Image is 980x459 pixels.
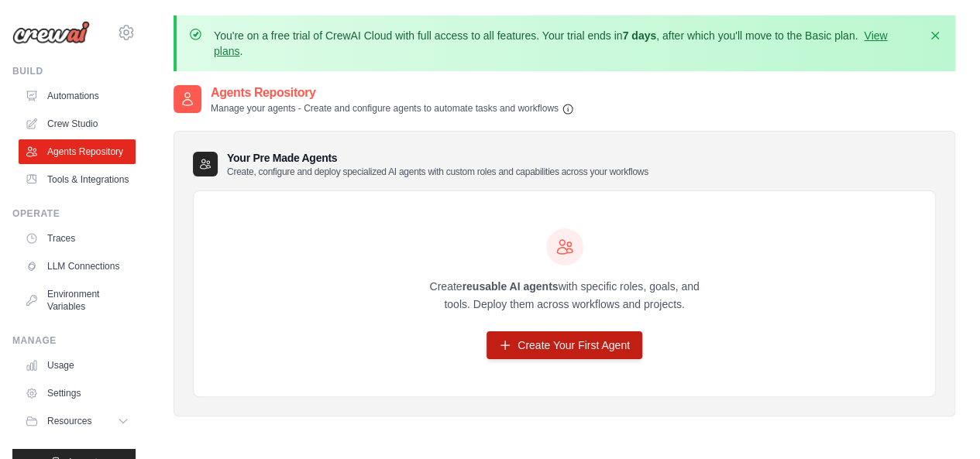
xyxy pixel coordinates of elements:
a: Traces [19,226,136,251]
p: You're on a free trial of CrewAI Cloud with full access to all features. Your trial ends in , aft... [214,28,918,59]
h2: Agents Repository [211,84,574,102]
a: Crew Studio [19,111,136,136]
a: Settings [19,381,136,406]
a: Usage [19,353,136,378]
div: Manage [12,334,136,347]
a: Create Your First Agent [487,331,642,359]
strong: 7 days [622,29,656,42]
strong: reusable AI agents [462,280,558,293]
span: Resources [47,415,91,427]
p: Create with specific roles, goals, and tools. Deploy them across workflows and projects. [416,278,714,313]
a: Automations [19,84,136,108]
a: Agents Repository [19,139,136,164]
button: Resources [19,409,136,433]
p: Create, configure and deploy specialized AI agents with custom roles and capabilities across your... [227,166,648,178]
p: Manage your agents - Create and configure agents to automate tasks and workflows [211,102,574,115]
a: Tools & Integrations [19,167,136,192]
h3: Your Pre Made Agents [227,150,648,178]
a: LLM Connections [19,254,136,279]
a: Environment Variables [19,282,136,319]
div: Operate [12,207,136,220]
div: Build [12,65,136,77]
img: Logo [12,21,90,44]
